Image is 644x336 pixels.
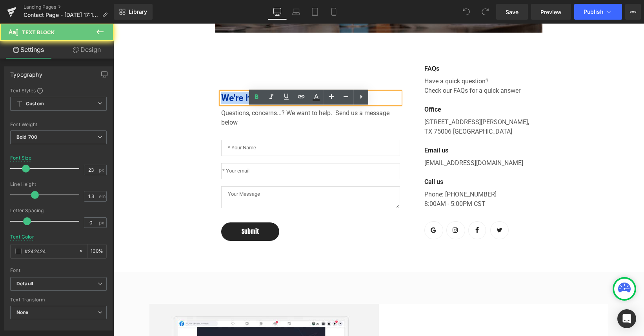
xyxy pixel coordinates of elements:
span: Publish [584,9,603,15]
div: Font Weight [10,122,107,127]
span: Preview [540,8,562,16]
p: Phone: [PHONE_NUMBER] 8:00AM - 5:00PM CST [311,166,423,185]
b: None [16,309,29,315]
p: Have a quick question? Check our FAQs for a quick answer [311,53,423,72]
p: Office [311,81,423,91]
input: Color [25,247,75,255]
span: Contact Page - [DATE] 17:18:10 [24,12,99,18]
b: Bold 700 [16,134,37,140]
i: Default [16,281,33,287]
button: More [625,4,641,20]
span: Library [129,8,147,15]
div: Text Styles [10,87,107,94]
div: Font Size [10,155,32,161]
a: Preview [531,4,571,20]
p: Questions, concerns...? We want to help. Send us a message below [108,85,287,104]
a: Desktop [268,4,287,20]
div: Text Color [10,234,34,240]
button: Submit [108,199,166,217]
button: Publish [574,4,622,20]
a: Tablet [306,4,324,20]
p: Call us [311,154,423,163]
input: * Your email [108,140,287,156]
p: We're happy to help! [108,69,287,81]
p: [STREET_ADDRESS][PERSON_NAME], TX 75006 [GEOGRAPHIC_DATA] [311,94,423,113]
a: New Library [114,4,153,20]
p: Email us [311,122,423,132]
div: Letter Spacing [10,208,107,213]
p: FAQs [311,40,423,50]
p: [EMAIL_ADDRESS][DOMAIN_NAME] [311,135,423,144]
a: Design [58,41,115,59]
div: Text Transform [10,297,107,303]
button: Redo [477,4,493,20]
div: Typography [10,67,42,78]
button: Undo [458,4,474,20]
a: Mobile [324,4,343,20]
input: * Your Name [108,116,287,132]
div: % [87,244,106,258]
span: Save [506,8,518,16]
span: em [99,194,106,199]
b: Custom [26,101,44,107]
div: Line Height [10,182,107,187]
a: Laptop [287,4,306,20]
span: Text Block [22,29,55,35]
div: Open Intercom Messenger [617,309,636,328]
span: px [99,220,106,225]
a: Landing Pages [24,4,114,10]
div: Font [10,268,107,273]
span: px [99,167,106,173]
